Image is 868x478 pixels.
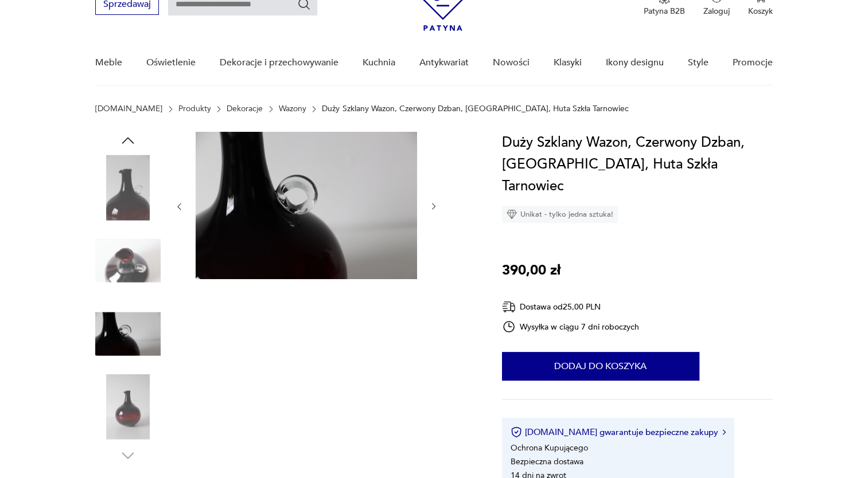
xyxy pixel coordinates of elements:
li: Ochrona Kupującego [511,442,588,453]
a: Style [688,41,709,85]
li: Bezpieczna dostawa [511,456,583,467]
div: Dostawa od 25,00 PLN [502,300,640,314]
p: 390,00 zł [502,260,560,281]
p: Patyna B2B [644,6,685,17]
a: Ikony designu [606,41,664,85]
a: Nowości [493,41,530,85]
a: Klasyki [554,41,582,85]
a: [DOMAIN_NAME] [95,104,162,113]
img: Zdjęcie produktu Duży Szklany Wazon, Czerwony Dzban, Szklana Butla, Huta Szkła Tarnowiec [95,301,161,366]
img: Zdjęcie produktu Duży Szklany Wazon, Czerwony Dzban, Szklana Butla, Huta Szkła Tarnowiec [196,132,417,279]
a: Kuchnia [363,41,395,85]
h1: Duży Szklany Wazon, Czerwony Dzban, [GEOGRAPHIC_DATA], Huta Szkła Tarnowiec [502,132,773,197]
a: Promocje [733,41,773,85]
div: Wysyłka w ciągu 7 dni roboczych [502,320,640,334]
button: [DOMAIN_NAME] gwarantuje bezpieczne zakupy [511,426,726,438]
p: Zaloguj [703,6,730,17]
a: Meble [95,41,122,85]
a: Wazony [279,104,306,113]
a: Dekoracje i przechowywanie [220,41,338,85]
a: Oświetlenie [146,41,196,85]
img: Zdjęcie produktu Duży Szklany Wazon, Czerwony Dzban, Szklana Butla, Huta Szkła Tarnowiec [95,374,161,440]
button: Dodaj do koszyka [502,352,699,381]
img: Ikona dostawy [502,300,516,314]
a: Dekoracje [227,104,263,113]
img: Ikona certyfikatu [511,426,522,438]
img: Zdjęcie produktu Duży Szklany Wazon, Czerwony Dzban, Szklana Butla, Huta Szkła Tarnowiec [95,155,161,220]
div: Unikat - tylko jedna sztuka! [502,206,618,223]
p: Koszyk [748,6,773,17]
p: Duży Szklany Wazon, Czerwony Dzban, [GEOGRAPHIC_DATA], Huta Szkła Tarnowiec [322,104,628,113]
a: Sprzedawaj [95,1,159,9]
img: Ikona strzałki w prawo [722,429,726,435]
img: Zdjęcie produktu Duży Szklany Wazon, Czerwony Dzban, Szklana Butla, Huta Szkła Tarnowiec [95,228,161,293]
img: Ikona diamentu [507,209,517,220]
a: Produkty [178,104,211,113]
a: Antykwariat [419,41,469,85]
